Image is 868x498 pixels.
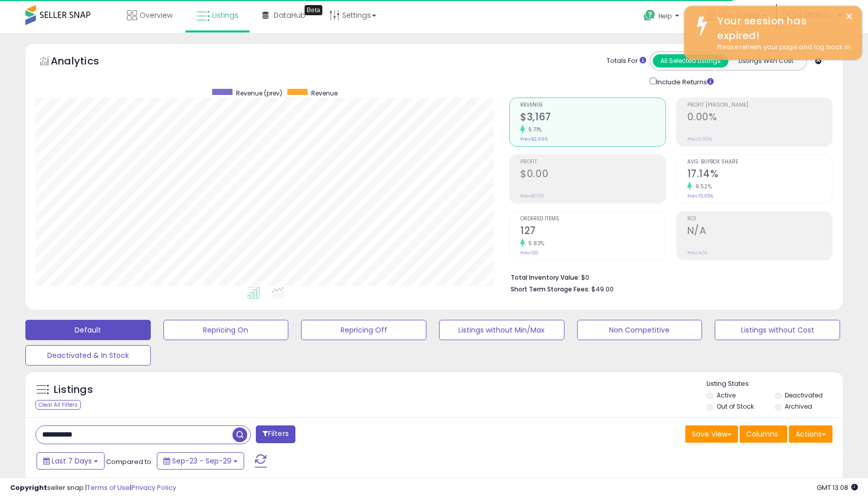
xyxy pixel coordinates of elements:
[687,111,832,125] h2: 0.00%
[520,159,665,165] span: Profit
[785,391,823,400] label: Deactivated
[707,379,842,389] p: Listing States:
[687,250,707,256] small: Prev: N/A
[236,89,282,97] span: Revenue (prev)
[687,136,712,142] small: Prev: 0.00%
[658,12,672,20] span: Help
[511,273,580,282] b: Total Inventory Value:
[520,250,539,256] small: Prev: 120
[106,457,153,467] span: Compared to:
[51,54,119,71] h5: Analytics
[37,452,105,470] button: Last 7 Days
[10,483,176,493] div: seller snap | |
[717,391,736,400] label: Active
[511,271,825,283] li: $0
[845,10,853,23] button: ×
[785,402,812,411] label: Archived
[36,400,81,410] div: Clear All Filters
[311,89,338,97] span: Revenue
[525,240,545,247] small: 5.83%
[520,193,544,199] small: Prev: $0.00
[52,456,92,466] span: Last 7 Days
[687,216,832,222] span: ROI
[520,103,665,108] span: Revenue
[520,168,665,182] h2: $0.00
[25,320,151,340] button: Default
[256,425,295,443] button: Filters
[715,320,840,340] button: Listings without Cost
[525,126,542,134] small: 5.71%
[163,320,289,340] button: Repricing On
[10,483,47,492] strong: Copyright
[274,10,306,20] span: DataHub
[607,56,646,66] div: Totals For
[172,456,231,466] span: Sep-23 - Sep-29
[728,54,804,68] button: Listings With Cost
[710,43,854,52] div: Please refresh your page and log back in
[577,320,703,340] button: Non Competitive
[54,383,93,397] h5: Listings
[520,111,665,125] h2: $3,167
[87,483,130,492] a: Terms of Use
[520,225,665,239] h2: 127
[687,159,832,165] span: Avg. Buybox Share
[740,425,787,443] button: Columns
[817,483,858,492] span: 2025-10-8 13:08 GMT
[687,225,832,239] h2: N/A
[511,285,590,293] b: Short Term Storage Fees:
[710,14,854,43] div: Your session has expired!
[789,425,832,443] button: Actions
[692,183,712,190] small: 9.52%
[305,5,322,15] div: Tooltip anchor
[642,76,726,87] div: Include Returns
[301,320,426,340] button: Repricing Off
[687,168,832,182] h2: 17.14%
[687,193,713,199] small: Prev: 15.65%
[685,425,738,443] button: Save View
[653,54,728,68] button: All Selected Listings
[520,136,548,142] small: Prev: $2,996
[717,402,754,411] label: Out of Stock
[520,216,665,222] span: Ordered Items
[643,9,656,22] i: Get Help
[25,345,151,366] button: Deactivated & In Stock
[687,103,832,108] span: Profit [PERSON_NAME]
[636,2,689,33] a: Help
[746,429,778,439] span: Columns
[439,320,564,340] button: Listings without Min/Max
[212,10,239,20] span: Listings
[140,10,173,20] span: Overview
[591,284,614,294] span: $49.00
[131,483,176,492] a: Privacy Policy
[157,452,244,470] button: Sep-23 - Sep-29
